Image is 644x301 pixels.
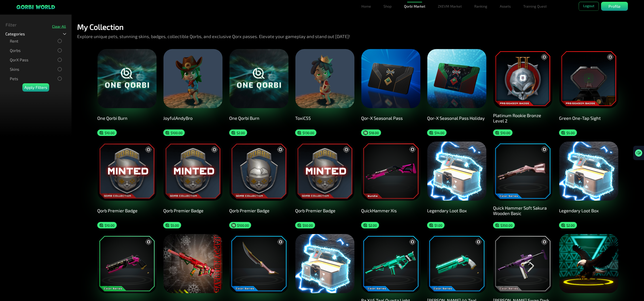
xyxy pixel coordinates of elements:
[361,208,420,213] div: QuickHammer Xis
[500,131,510,135] p: $ 10.00
[295,49,354,108] img: ToxiC55
[559,49,618,108] img: Green One-Tap Sight
[500,223,513,227] p: $ 350.00
[10,58,28,62] p: QorX Pass
[163,142,222,201] img: Qorb Premier Badge
[521,2,549,11] a: Training Quest
[77,22,124,31] p: My Collection
[559,208,618,213] div: Legendary Loot Box
[105,223,114,227] p: $ 10.00
[361,142,420,201] img: QuickHammer Xis
[229,234,288,293] img: Soft Sakura Wooden Basic
[493,234,552,293] img: Eva Eldritch Swan Dark Basic
[493,205,552,216] div: Quick Hammer Soft Sakura Wooden Basic
[10,48,21,53] p: Qorbs
[434,131,444,135] p: $ 14.00
[493,49,552,108] img: Platinum Rookie Bronze Level 2
[163,234,222,293] img: Ra-X45 Holiday 2024
[369,131,379,135] p: $ 18.00
[97,234,157,293] img: Ashen Camellia Dark Camo
[229,142,288,201] img: Qorb Premier Badge
[229,115,288,121] div: One Qorbi Burn
[229,208,288,213] div: Qorb Premier Badge
[402,2,427,11] a: Qorbi Market
[434,223,442,227] p: $ 1.00
[472,2,489,11] a: Ranking
[237,131,245,135] p: $ 2.00
[295,208,354,213] div: Qorb Premier Badge
[559,234,618,293] img: Eagle
[163,49,222,108] img: JoyfulAndyBro
[579,2,599,11] button: Logout
[498,2,513,11] a: Assets
[427,142,486,201] img: Legendary Loot Box
[608,3,621,9] p: Profile
[382,2,393,11] a: Shop
[97,208,157,213] div: Qorb Premier Badge
[295,234,354,293] img: Legendary Loot Box
[427,234,486,293] img: Clint 44 Teal Quartz Light Basic
[163,208,222,213] div: Qorb Premier Badge
[105,131,114,135] p: $ 10.00
[10,39,18,43] p: Rent
[369,223,377,227] p: $ 2.00
[361,49,420,108] img: Qor-X Seasonal Pass
[427,49,486,108] img: Qor-X Seasonal Pass Holiday
[171,223,179,227] p: $ 5.00
[361,115,420,121] div: Qor-X Seasonal Pass
[77,31,350,41] p: Explore unique pets, stunning skins, badges, collectible Qorbs, and exclusive Qorx passes. Elevat...
[559,142,618,201] img: Legendary Loot Box
[361,234,420,293] img: Ra X45 Teal Quartz Light Basic
[163,115,222,121] div: JoyfulAndyBro
[52,24,66,28] div: Clear All
[97,142,157,201] img: Qorb Premier Badge
[10,76,18,81] p: Pets
[427,115,486,121] div: Qor-X Seasonal Pass Holiday
[10,67,19,72] p: Skins
[24,84,47,90] p: Apply Filters
[493,113,552,123] div: Platinum Rookie Bronze Level 2
[16,4,55,10] img: sticky brand-logo
[303,131,314,135] p: $ 130.00
[493,142,552,201] img: Quick Hammer Soft Sakura Wooden Basic
[566,223,575,227] p: $ 2.00
[559,115,618,121] div: Green One-Tap Sight
[566,131,575,135] p: $ 5.00
[97,49,157,108] img: One Qorbi Burn
[303,223,313,227] p: $ 50.00
[97,115,157,121] div: One Qorbi Burn
[295,142,354,201] img: Qorb Premier Badge
[6,21,17,28] p: Filter
[237,223,249,227] p: $ 100.00
[427,208,486,213] div: Legendary Loot Box
[295,115,354,121] div: ToxiC55
[229,49,288,108] img: One Qorbi Burn
[5,32,25,36] p: Categories
[171,131,182,135] p: $ 100.00
[360,2,373,11] a: Home
[436,2,464,11] a: ZKEVM Market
